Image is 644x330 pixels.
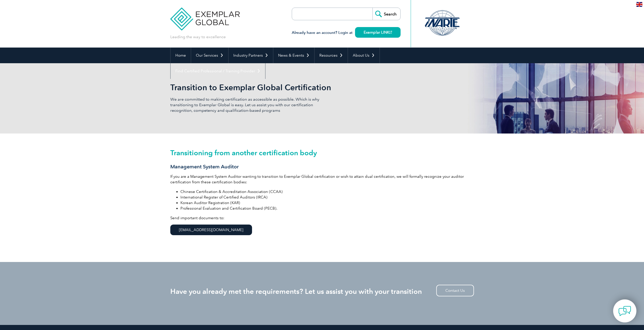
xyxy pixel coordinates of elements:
a: [EMAIL_ADDRESS][DOMAIN_NAME] [170,225,252,235]
a: Our Services [191,48,228,63]
li: Professional Evaluation and Certification Board (PECB). [180,206,474,211]
h2: Have you already met the requirements? Let us assist you with your transition [170,287,474,295]
img: en [636,2,642,7]
li: Chinese Certification & Accreditation Association (CCAA) [180,189,474,194]
a: Resources [315,48,348,63]
a: About Us [348,48,380,63]
img: open_square.png [389,31,392,34]
a: Contact Us [436,285,474,296]
p: If you are a Management System Auditor wanting to transition to Exemplar Global certification or ... [170,174,474,185]
li: Korean Auditor Registration (KAR) [180,200,474,206]
h3: Management System Auditor [170,164,474,170]
img: contact-chat.png [618,305,631,317]
a: Exemplar LINK [355,27,401,38]
a: Home [171,48,191,63]
p: Leading the way to excellence [170,34,226,40]
input: Search [372,8,400,20]
a: Find Certified Professional / Training Provider [171,63,265,79]
p: Send important documents to: [170,215,474,240]
h3: Already have an account? Login at [292,30,401,36]
h2: Transitioning from another certification body [170,149,474,157]
li: International Register of Certified Auditors (IRCA) [180,194,474,200]
a: News & Events [273,48,314,63]
a: Industry Partners [228,48,273,63]
h2: Transition to Exemplar Global Certification [170,83,383,92]
p: We are committed to making certification as accessible as possible. Which is why transitioning to... [170,97,322,113]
